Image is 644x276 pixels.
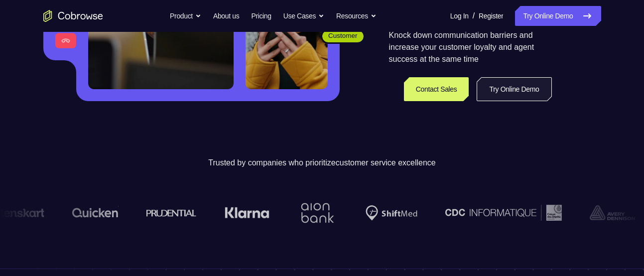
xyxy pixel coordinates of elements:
a: Pricing [251,6,271,26]
img: Aion Bank [297,193,337,233]
a: Try Online Demo [477,77,551,101]
a: Try Online Demo [515,6,601,26]
img: prudential [146,209,196,217]
button: Use Cases [283,6,324,26]
img: CDC Informatique [445,205,561,220]
a: Register [479,6,503,26]
a: Log In [450,6,469,26]
p: Knock down communication barriers and increase your customer loyalty and agent success at the sam... [389,29,552,65]
img: Klarna [224,207,269,219]
button: Product [170,6,201,26]
a: Contact Sales [404,77,469,101]
span: / [473,10,475,22]
span: customer service excellence [336,158,436,167]
img: Shiftmed [365,205,417,221]
button: Resources [336,6,377,26]
a: About us [213,6,239,26]
a: Go to the home page [43,10,103,22]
